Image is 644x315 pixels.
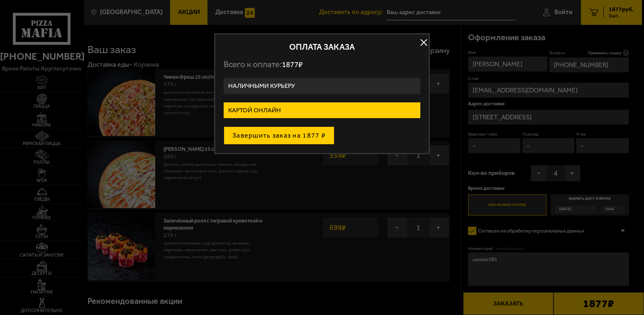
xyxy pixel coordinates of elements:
[224,102,420,119] label: Картой онлайн
[224,59,420,70] p: Всего к оплате:
[224,126,334,145] button: Завершить заказ на 1877 ₽
[282,60,302,69] span: 1877 ₽
[224,43,420,51] h2: Оплата заказа
[224,78,420,94] label: Наличными курьеру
